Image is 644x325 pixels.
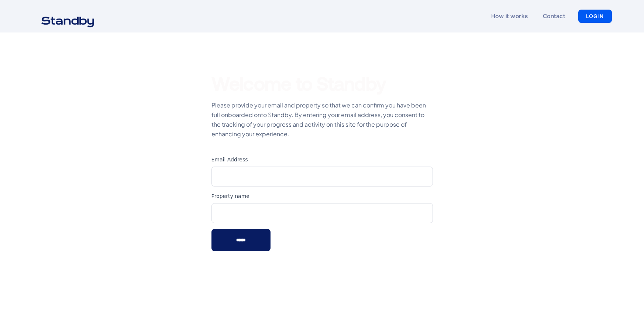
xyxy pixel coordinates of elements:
[32,12,103,21] a: home
[211,69,433,251] form: Onboarding form
[211,156,433,164] label: Email Address
[578,10,612,23] a: LOGIN
[211,100,433,148] p: Please provide your email and property so that we can confirm you have been full onboarded onto S...
[211,69,433,97] h1: Welcome to Standby
[211,192,433,200] label: Property name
